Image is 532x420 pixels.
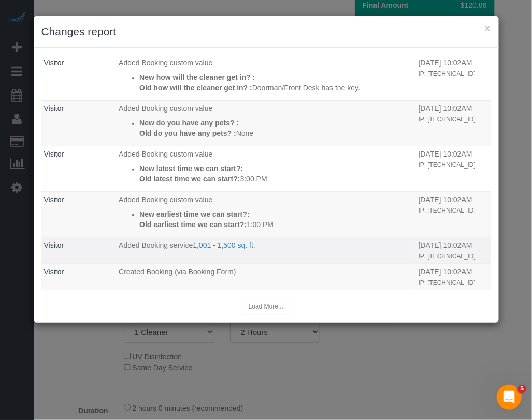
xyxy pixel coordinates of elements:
td: What [116,191,416,237]
small: IP: [TECHNICAL_ID] [419,70,476,77]
strong: Old do you have any pets? : [139,129,236,137]
a: Visitor [44,195,64,204]
button: × [484,23,491,34]
td: What [116,263,416,290]
td: Who [41,100,117,146]
td: Who [41,146,117,191]
small: IP: [TECHNICAL_ID] [419,279,476,286]
p: 3:00 PM [139,174,413,184]
strong: Old earliest time we can start?: [139,220,247,229]
td: When [416,146,491,191]
a: Visitor [44,241,64,249]
a: Visitor [44,104,64,113]
span: Added Booking custom value [119,59,212,67]
p: 1:00 PM [139,219,413,230]
strong: Old how will the cleaner get in? : [139,83,252,92]
a: Visitor [44,268,64,276]
td: Who [41,237,117,263]
small: IP: [TECHNICAL_ID] [419,253,476,260]
a: Visitor [44,59,64,67]
td: Who [41,54,117,100]
strong: New earliest time we can start?: [139,210,249,218]
p: None [139,128,413,138]
h3: Changes report [41,24,491,39]
td: When [416,263,491,290]
td: What [116,146,416,191]
small: IP: [TECHNICAL_ID] [419,116,476,123]
p: Doorman/Front Desk has the key. [139,82,413,93]
td: What [116,237,416,263]
strong: New latest time we can start?: [139,164,243,173]
span: Added Booking custom value [119,195,212,204]
small: IP: [TECHNICAL_ID] [419,207,476,214]
span: 5 [518,385,526,393]
strong: Old latest time we can start?: [139,175,240,183]
td: When [416,191,491,237]
td: Who [41,263,117,290]
td: What [116,54,416,100]
span: Added Booking custom value [119,104,212,113]
strong: New how will the cleaner get in? : [139,73,255,81]
td: What [116,100,416,146]
strong: New do you have any pets? : [139,119,239,127]
td: When [416,237,491,263]
a: Visitor [44,150,64,158]
sui-modal: Changes report [34,16,499,323]
td: Who [41,191,117,237]
span: Created Booking (via Booking Form) [119,268,236,276]
span: Added Booking service [119,241,193,249]
span: Added Booking custom value [119,150,212,158]
td: When [416,54,491,100]
a: 1,001 - 1,500 sq. ft. [193,241,255,249]
small: IP: [TECHNICAL_ID] [419,161,476,169]
iframe: Intercom live chat [497,385,522,410]
td: When [416,100,491,146]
